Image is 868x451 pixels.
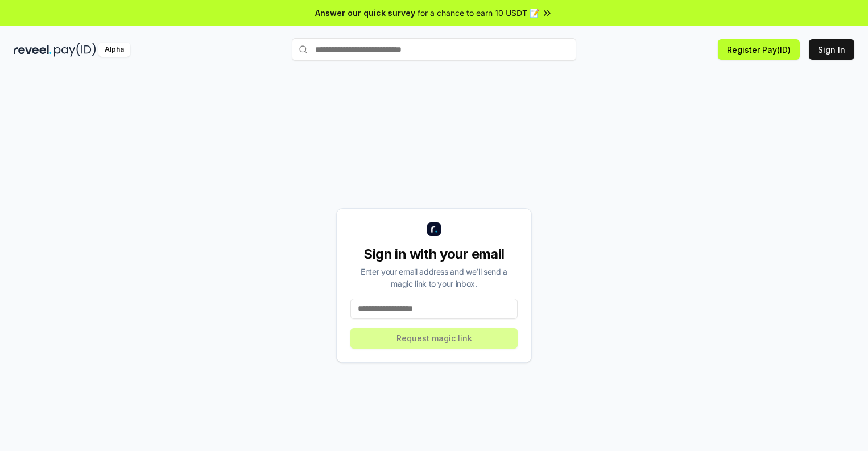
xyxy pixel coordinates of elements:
button: Register Pay(ID) [718,39,800,60]
span: for a chance to earn 10 USDT 📝 [418,7,539,19]
img: pay_id [54,43,96,57]
img: reveel_dark [14,43,52,57]
img: logo_small [427,222,441,236]
div: Sign in with your email [350,245,518,263]
div: Enter your email address and we’ll send a magic link to your inbox. [350,266,518,289]
div: Alpha [98,43,130,57]
button: Sign In [809,39,854,60]
span: Answer our quick survey [315,7,415,19]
